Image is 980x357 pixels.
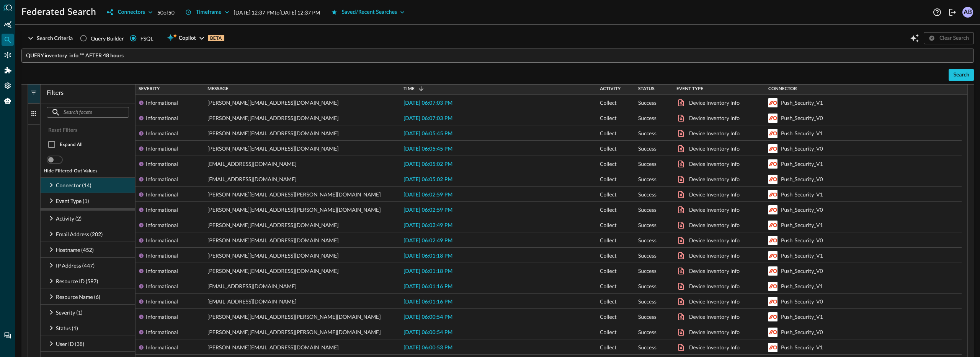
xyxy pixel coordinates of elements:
div: Hostname (452) [41,242,135,257]
input: Search facets [64,105,111,120]
div: Event Type (1) [41,193,135,208]
h1: Federated Search [21,6,96,18]
div: Informational [146,126,178,141]
p: Resource ID (597) [56,277,98,285]
span: Success [638,233,657,248]
span: Collect [600,141,617,156]
div: Push_Security_V1 [781,279,823,294]
div: Device Inventory Info [689,172,740,187]
span: Query Builder [91,34,124,42]
div: Informational [146,172,178,187]
div: Informational [146,110,178,126]
span: [DATE] 06:05:45 PM [403,146,452,152]
svg: PushSecurity [768,297,777,306]
span: [PERSON_NAME][EMAIL_ADDRESS][PERSON_NAME][DOMAIN_NAME] [207,202,381,217]
div: Push_Security_V0 [781,325,823,340]
span: Activity [600,86,621,91]
svg: PushSecurity [768,312,777,321]
span: [DATE] 06:01:16 PM [403,299,452,305]
div: Informational [146,340,178,355]
div: AB [962,7,973,18]
div: Push_Security_V0 [781,263,823,279]
button: Timeframe [181,6,234,18]
span: [DATE] 06:02:49 PM [403,223,452,228]
div: Push_Security_V0 [781,172,823,187]
span: [DATE] 06:01:18 PM [403,253,452,259]
span: Success [638,187,657,202]
div: Device Inventory Info [689,340,740,355]
div: Connector (14) [41,177,135,193]
div: Push_Security_V1 [781,309,823,325]
div: Push_Security_V1 [781,156,823,172]
span: Collect [600,95,617,110]
p: [DATE] 12:37 PM to [DATE] 12:37 PM [234,8,320,16]
div: Device Inventory Info [689,217,740,233]
div: Push_Security_V0 [781,110,823,126]
div: Saved/Recent Searches [342,8,397,17]
div: Severity (1) [41,305,135,320]
svg: PushSecurity [768,328,777,337]
div: Push_Security_V1 [781,340,823,355]
p: Event Type (1) [56,197,89,205]
svg: PushSecurity [768,205,777,214]
div: Resource Name (6) [41,289,135,304]
span: Success [638,95,657,110]
span: Status [638,86,655,91]
span: Collect [600,110,617,126]
span: Success [638,202,657,217]
p: Resource Name (6) [56,293,100,301]
button: Saved/Recent Searches [327,6,410,18]
span: [PERSON_NAME][EMAIL_ADDRESS][PERSON_NAME][DOMAIN_NAME] [207,309,381,325]
span: Success [638,309,657,325]
div: Device Inventory Info [689,126,740,141]
div: Push_Security_V1 [781,95,823,110]
span: Success [638,248,657,263]
span: Connector [768,86,797,91]
button: Search [949,69,974,81]
div: Push_Security_V1 [781,217,823,233]
div: Device Inventory Info [689,233,740,248]
span: Hide Filtered-Out Values [44,169,98,174]
div: Activity (2) [41,211,135,226]
span: Event Type [676,86,703,91]
span: [PERSON_NAME][EMAIL_ADDRESS][DOMAIN_NAME] [207,233,338,248]
p: Activity (2) [56,214,82,222]
span: [DATE] 06:02:49 PM [403,238,452,243]
span: Collect [600,248,617,263]
svg: PushSecurity [768,98,777,107]
svg: PushSecurity [768,221,777,230]
div: Informational [146,187,178,202]
div: Informational [146,325,178,340]
span: [EMAIL_ADDRESS][DOMAIN_NAME] [207,172,297,187]
div: Device Inventory Info [689,309,740,325]
button: Open Query Copilot [908,32,921,44]
span: Collect [600,325,617,340]
div: Informational [146,233,178,248]
p: User ID (38) [56,340,84,348]
div: Push_Security_V1 [781,187,823,202]
span: Collect [600,187,617,202]
span: [DATE] 06:05:02 PM [403,162,452,167]
div: Device Inventory Info [689,263,740,279]
span: Collect [600,340,617,355]
div: FSQL [140,34,154,42]
p: Connector (14) [56,181,91,189]
div: Connectors [118,8,145,17]
div: Email Address (202) [41,226,135,242]
span: Success [638,172,657,187]
div: Device Inventory Info [689,248,740,263]
span: Success [638,126,657,141]
span: [PERSON_NAME][EMAIL_ADDRESS][DOMAIN_NAME] [207,217,338,233]
div: Federated Search [2,34,14,46]
p: Severity (1) [56,308,83,316]
span: [DATE] 06:00:53 PM [403,345,452,351]
div: Resource ID (597) [41,273,135,289]
div: Informational [146,279,178,294]
span: Expand All [60,143,83,147]
span: [DATE] 06:02:59 PM [403,192,452,198]
div: Informational [146,202,178,217]
p: Email Address (202) [56,230,103,238]
span: [DATE] 06:07:03 PM [403,116,452,121]
span: [DATE] 06:02:59 PM [403,208,452,213]
span: [DATE] 06:01:18 PM [403,269,452,274]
